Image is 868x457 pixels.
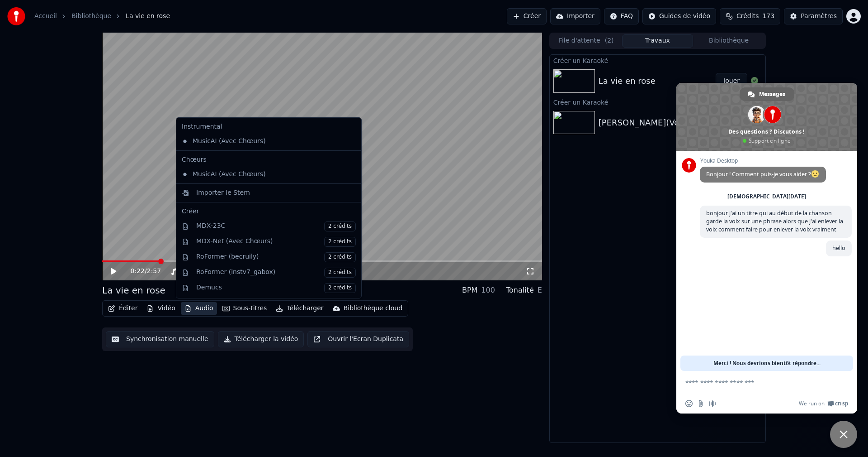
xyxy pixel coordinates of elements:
[481,285,495,296] div: 100
[196,188,250,197] div: Importer le Stem
[219,302,271,315] button: Sous-titres
[196,221,356,231] div: MDX-23C
[181,302,217,315] button: Audio
[34,12,170,21] nav: breadcrumb
[71,12,111,21] a: Bibliothèque
[507,8,547,24] button: Créer
[307,331,409,347] button: Ouvrir l'Ecran Duplicata
[713,356,821,371] span: Merci ! Nous devrions bientôt répondre...
[727,194,806,199] div: [DEMOGRAPHIC_DATA][DATE]
[693,34,764,48] button: Bibliothèque
[34,12,57,21] a: Accueil
[685,379,828,387] textarea: Entrez votre message...
[324,283,356,293] span: 2 crédits
[272,302,327,315] button: Télécharger
[736,12,759,21] span: Crédits
[196,268,356,278] div: RoFormer (instv7_gabox)
[324,237,356,247] span: 2 crédits
[551,34,622,48] button: File d'attente
[106,331,214,347] button: Synchronisation manuelle
[104,302,141,315] button: Éditer
[196,237,356,247] div: MDX-Net (Avec Chœurs)
[538,285,542,296] div: E
[784,8,843,24] button: Paramètres
[218,331,304,347] button: Télécharger la vidéo
[550,55,765,66] div: Créer un Karaoké
[799,400,825,407] span: We run on
[835,400,848,407] span: Crisp
[697,400,704,407] span: Envoyer un fichier
[182,207,356,216] div: Créer
[462,285,477,296] div: BPM
[685,400,693,407] span: Insérer un emoji
[762,12,774,21] span: 173
[706,209,843,233] span: bonjour j'ai un titre qui au début de la chanson garde la voix sur une phrase alors que j'ai enle...
[720,8,780,24] button: Crédits173
[147,267,161,276] span: 2:57
[740,87,794,101] div: Messages
[196,252,356,262] div: RoFormer (becruily)
[143,302,179,315] button: Vidéo
[324,252,356,262] span: 2 crédits
[709,400,716,407] span: Message audio
[196,283,356,293] div: Demucs
[622,34,693,48] button: Travaux
[799,400,848,407] a: We run onCrisp
[506,285,534,296] div: Tonalité
[642,8,716,24] button: Guides de vidéo
[324,268,356,278] span: 2 crédits
[605,36,614,45] span: ( 2 )
[131,267,145,276] span: 0:22
[599,75,656,87] div: La vie en rose
[344,304,402,313] div: Bibliothèque cloud
[7,7,25,25] img: youka
[178,167,346,182] div: MusicAI (Avec Chœurs)
[550,96,765,107] div: Créer un Karaoké
[178,134,346,149] div: MusicAI (Avec Chœurs)
[801,12,837,21] div: Paramètres
[126,12,170,21] span: La vie en rose
[830,421,857,448] div: Fermer le chat
[102,284,165,297] div: La vie en rose
[759,87,785,101] span: Messages
[178,120,359,134] div: Instrumental
[832,244,845,252] span: hello
[700,158,826,164] span: Youka Desktop
[716,73,747,89] button: Jouer
[324,221,356,231] span: 2 crédits
[604,8,639,24] button: FAQ
[178,153,359,167] div: Chœurs
[550,8,600,24] button: Importer
[131,267,152,276] div: /
[706,170,820,178] span: Bonjour ! Comment puis-je vous aider ?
